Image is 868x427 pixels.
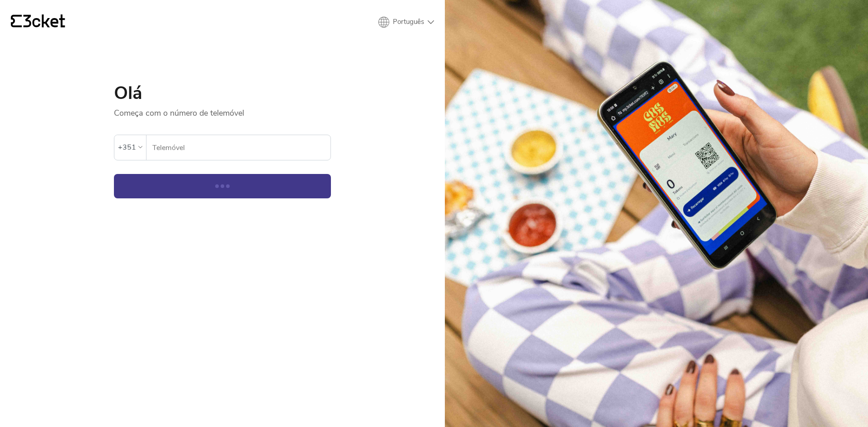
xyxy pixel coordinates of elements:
[146,135,330,160] label: Telemóvel
[152,135,330,160] input: Telemóvel
[11,15,22,28] g: {' '}
[118,141,136,154] div: +351
[114,84,331,102] h1: Olá
[114,102,331,118] p: Começa com o número de telemóvel
[11,14,65,30] a: {' '}
[114,174,331,198] button: Continuar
